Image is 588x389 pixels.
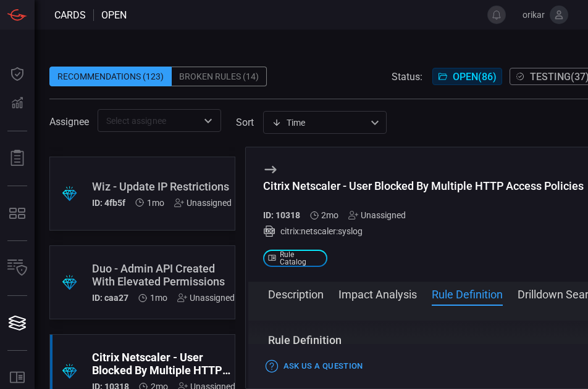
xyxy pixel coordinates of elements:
[453,71,497,83] span: Open ( 86 )
[348,210,406,220] div: Unassigned
[101,113,197,128] input: Select assignee
[92,262,235,288] div: Duo - Admin API Created With Elevated Permissions
[92,180,232,193] div: Wiz - Update IP Restrictions
[49,67,172,86] div: Recommendations (123)
[2,308,32,338] button: Cards
[511,10,545,20] span: orikar
[2,144,32,173] button: Reports
[92,293,128,303] h5: ID: caa27
[263,210,300,220] h5: ID: 10318
[150,293,167,303] span: Jun 30, 2025 2:41 PM
[2,59,32,89] button: Dashboard
[263,225,584,237] div: citrix:netscaler:syslog
[92,351,235,377] div: Citrix Netscaler - User Blocked By Multiple HTTP Access Policies
[392,71,422,83] span: Status:
[2,199,32,228] button: MITRE - Detection Posture
[101,9,127,21] span: open
[263,357,366,376] button: Ask Us a Question
[263,179,584,192] div: Citrix Netscaler - User Blocked By Multiple HTTP Access Policies
[199,112,217,129] button: Open
[147,198,164,208] span: Jun 30, 2025 2:41 PM
[174,198,232,208] div: Unassigned
[280,251,322,266] span: Rule Catalog
[2,253,32,283] button: Inventory
[268,286,324,301] button: Description
[54,9,86,21] span: Cards
[432,286,503,301] button: Rule Definition
[432,68,502,85] button: Open(86)
[172,67,267,86] div: Broken Rules (14)
[321,210,338,220] span: Jun 24, 2025 11:35 AM
[2,89,32,118] button: Detections
[338,286,417,301] button: Impact Analysis
[49,116,89,128] span: Assignee
[92,198,125,208] h5: ID: 4fb5f
[272,117,367,129] div: Time
[236,117,254,128] label: sort
[177,293,235,303] div: Unassigned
